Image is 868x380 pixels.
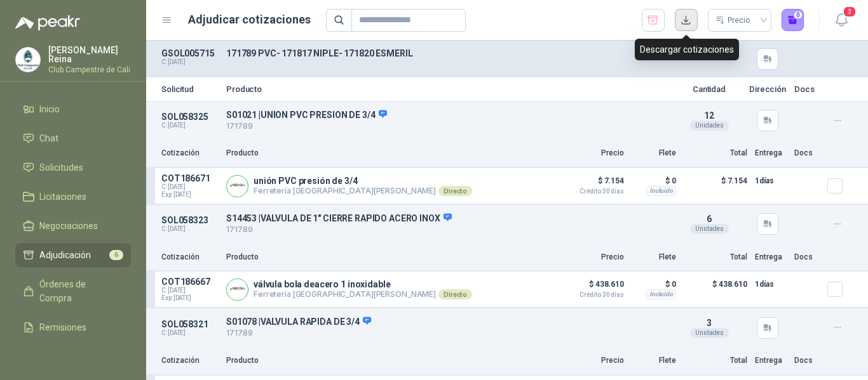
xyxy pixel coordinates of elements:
span: Adjudicación [39,248,91,262]
div: Descargar cotizaciones [635,39,739,60]
span: 3 [707,318,712,328]
p: Solicitud [161,85,219,93]
p: [PERSON_NAME] Reina [48,46,131,63]
p: Docs [794,85,820,93]
span: Licitaciones [39,190,86,204]
a: Chat [15,126,131,150]
a: Configuración [15,344,131,369]
span: Exp: [DATE] [161,191,219,199]
p: Docs [794,251,820,263]
p: $ 438.610 [684,277,747,302]
p: Precio [560,355,624,367]
p: SOL058321 [161,319,219,329]
p: $ 0 [632,277,676,292]
p: Producto [226,355,553,367]
span: Negociaciones [39,219,98,233]
span: 12 [704,110,714,121]
span: 6 [707,214,712,224]
p: 171789 [226,327,670,339]
p: COT186671 [161,173,219,183]
img: Company Logo [227,279,248,300]
p: Total [684,251,747,263]
span: Crédito 30 días [560,188,624,195]
p: C: [DATE] [161,122,219,129]
a: Inicio [15,97,131,121]
p: Cotización [161,147,219,159]
p: Cantidad [677,85,741,93]
p: Cotización [161,251,219,263]
p: $ 438.610 [560,277,624,298]
p: unión PVC presión de 3/4 [254,176,472,186]
a: Órdenes de Compra [15,272,131,310]
div: Unidades [690,328,729,338]
a: Remisiones [15,315,131,339]
div: Incluido [646,289,676,299]
p: 171789 [226,224,670,236]
img: Company Logo [227,176,248,197]
span: Solicitudes [39,161,83,174]
p: Entrega [755,147,787,159]
p: Dirección [749,85,787,93]
a: Negociaciones [15,214,131,238]
span: Remisiones [39,320,86,334]
p: GSOL005715 [161,48,219,58]
a: Solicitudes [15,155,131,180]
p: Producto [226,85,670,93]
p: Precio [560,147,624,159]
p: Total [684,355,747,367]
a: Licitaciones [15,185,131,209]
span: Crédito 30 días [560,292,624,298]
p: S01021 | UNION PVC PRESION DE 3/4 [226,109,670,121]
p: SOL058325 [161,112,219,122]
span: C: [DATE] [161,287,219,294]
span: Chat [39,131,58,145]
p: Club Campestre de Cali [48,66,131,74]
p: C: [DATE] [161,225,219,233]
p: Flete [632,355,676,367]
p: 1 días [755,277,787,292]
p: Flete [632,251,676,263]
a: Adjudicación6 [15,243,131,267]
p: Ferretería [GEOGRAPHIC_DATA][PERSON_NAME] [254,186,472,196]
p: Ferretería [GEOGRAPHIC_DATA][PERSON_NAME] [254,289,472,299]
h1: Adjudicar cotizaciones [188,11,311,29]
p: $ 7.154 [560,173,624,195]
p: Total [684,147,747,159]
span: 3 [843,6,857,18]
div: Unidades [690,224,729,234]
p: 171789 PVC- 171817 NIPLE- 171820 ESMERIL [226,48,670,58]
p: S14453 | VALVULA DE 1" CIERRE RAPIDO ACERO INOX [226,213,670,224]
button: 3 [830,9,853,32]
p: C: [DATE] [161,329,219,337]
div: Directo [438,289,472,299]
span: Exp: [DATE] [161,294,219,302]
span: C: [DATE] [161,183,219,191]
p: válvula bola deacero 1 inoxidable [254,279,472,289]
p: COT186667 [161,277,219,287]
p: Producto [226,251,553,263]
p: Producto [226,147,553,159]
p: Docs [794,355,820,367]
p: $ 7.154 [684,173,747,199]
p: Cotización [161,355,219,367]
p: Entrega [755,251,787,263]
p: SOL058323 [161,215,219,225]
p: Flete [632,147,676,159]
p: Docs [794,147,820,159]
p: Entrega [755,355,787,367]
div: Incluido [646,186,676,196]
div: Directo [438,186,472,196]
span: 6 [109,250,123,260]
span: Órdenes de Compra [39,277,119,305]
div: Unidades [690,121,729,131]
button: 0 [782,9,804,32]
p: C: [DATE] [161,58,219,66]
span: Inicio [39,102,60,116]
div: Precio [715,11,752,30]
p: 1 días [755,173,787,188]
img: Company Logo [16,48,40,72]
p: $ 0 [632,173,676,188]
p: 171789 [226,121,670,133]
p: S01078 | VALVULA RAPIDA DE 3/4 [226,316,670,327]
img: Logo peakr [15,15,80,30]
